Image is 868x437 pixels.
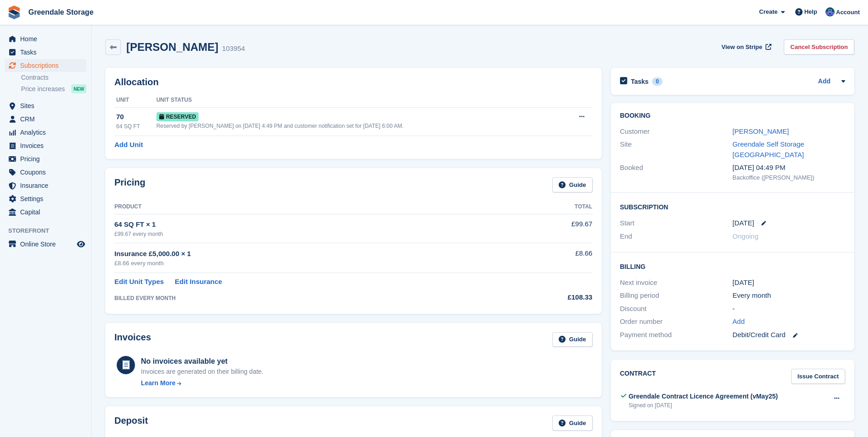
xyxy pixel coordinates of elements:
[5,99,86,112] a: menu
[733,290,845,301] div: Every month
[836,8,860,17] span: Account
[114,230,503,238] div: £99.67 every month
[733,330,845,340] div: Debit/Credit Card
[114,140,143,150] a: Add Unit
[620,317,733,327] div: Order number
[114,259,503,268] div: £8.66 every month
[503,292,593,303] div: £108.33
[5,59,86,72] a: menu
[503,200,593,214] th: Total
[620,163,733,182] div: Booked
[733,218,754,229] time: 2025-09-03 00:00:00 UTC
[5,113,86,126] a: menu
[156,112,199,121] span: Reserved
[20,206,75,218] span: Capital
[20,126,75,139] span: Analytics
[620,112,845,120] h2: Booking
[156,122,561,130] div: Reserved by [PERSON_NAME] on [DATE] 4:49 PM and customer notification set for [DATE] 6:00 AM.
[620,369,656,384] h2: Contract
[733,173,845,182] div: Backoffice ([PERSON_NAME])
[114,77,593,87] h2: Allocation
[733,127,789,135] a: [PERSON_NAME]
[20,179,75,192] span: Insurance
[114,277,164,287] a: Edit Unit Types
[552,415,593,431] a: Guide
[733,317,745,327] a: Add
[804,7,817,16] span: Help
[791,369,845,384] a: Issue Contract
[733,140,804,158] a: Greendale Self Storage [GEOGRAPHIC_DATA]
[116,122,156,131] div: 64 SQ FT
[71,84,86,93] div: NEW
[5,179,86,192] a: menu
[620,304,733,314] div: Discount
[5,153,86,165] a: menu
[5,166,86,179] a: menu
[718,39,773,55] a: View on Stripe
[503,214,593,243] td: £99.67
[629,392,778,401] div: Greendale Contract Licence Agreement (vMay25)
[114,93,156,108] th: Unit
[733,278,845,288] div: [DATE]
[5,139,86,152] a: menu
[733,232,759,240] span: Ongoing
[114,249,503,259] div: Insurance £5,000.00 × 1
[5,192,86,205] a: menu
[21,85,65,93] span: Price increases
[5,33,86,45] a: menu
[5,206,86,218] a: menu
[20,139,75,152] span: Invoices
[503,243,593,273] td: £8.66
[784,39,854,55] a: Cancel Subscription
[620,218,733,229] div: Start
[652,77,663,86] div: 0
[620,330,733,340] div: Payment method
[552,332,593,347] a: Guide
[631,77,649,86] h2: Tasks
[5,238,86,251] a: menu
[114,219,503,230] div: 64 SQ FT × 1
[141,356,264,367] div: No invoices available yet
[5,126,86,139] a: menu
[141,378,264,388] a: Learn More
[114,200,503,214] th: Product
[20,238,75,251] span: Online Store
[733,163,845,173] div: [DATE] 04:49 PM
[733,304,845,314] div: -
[114,415,148,431] h2: Deposit
[114,294,503,302] div: BILLED EVERY MONTH
[21,84,86,94] a: Price increases NEW
[20,59,75,72] span: Subscriptions
[620,139,733,160] div: Site
[20,166,75,179] span: Coupons
[156,93,561,108] th: Unit Status
[141,378,175,388] div: Learn More
[20,113,75,126] span: CRM
[620,126,733,137] div: Customer
[629,401,778,410] div: Signed on [DATE]
[7,5,21,19] img: stora-icon-8386f47178a22dfd0bd8f6a31ec36ba5ce8667c1dd55bd0f319d3a0aa187defe.svg
[116,112,156,122] div: 70
[20,153,75,165] span: Pricing
[620,231,733,242] div: End
[114,332,151,347] h2: Invoices
[759,7,777,16] span: Create
[25,5,97,20] a: Greendale Storage
[20,33,75,45] span: Home
[620,290,733,301] div: Billing period
[126,41,218,53] h2: [PERSON_NAME]
[222,44,245,54] div: 103954
[75,239,86,250] a: Preview store
[20,192,75,205] span: Settings
[620,278,733,288] div: Next invoice
[175,277,222,287] a: Edit Insurance
[141,367,264,377] div: Invoices are generated on their billing date.
[722,43,762,52] span: View on Stripe
[21,73,86,82] a: Contracts
[552,177,593,192] a: Guide
[114,177,146,192] h2: Pricing
[5,46,86,59] a: menu
[818,76,830,87] a: Add
[20,99,75,112] span: Sites
[20,46,75,59] span: Tasks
